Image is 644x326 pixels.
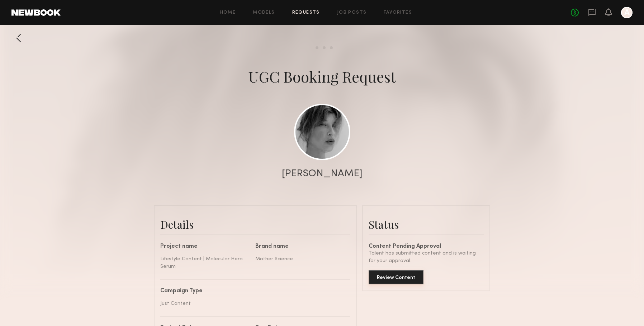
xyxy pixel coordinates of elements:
a: Home [220,10,236,15]
div: Content Pending Approval [369,244,484,250]
div: Lifestyle Content | Molecular Hero Serum [160,255,250,270]
div: [PERSON_NAME] [282,169,363,179]
div: Campaign Type [160,288,345,294]
button: Review Content [369,270,423,284]
a: Models [253,10,275,15]
div: Project name [160,244,250,250]
div: Just Content [160,300,345,307]
div: UGC Booking Request [248,66,396,87]
a: Favorites [384,10,412,15]
div: Brand name [255,244,345,250]
a: A [621,7,633,18]
div: Details [160,217,350,232]
a: Job Posts [337,10,367,15]
div: Talent has submitted content and is waiting for your approval. [369,250,484,265]
div: Status [369,217,484,232]
div: Mother Science [255,255,345,263]
a: Requests [292,10,320,15]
